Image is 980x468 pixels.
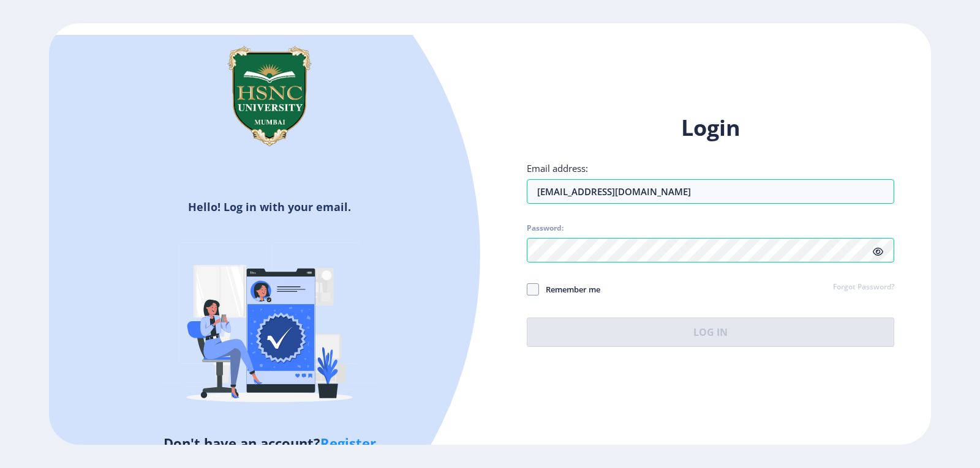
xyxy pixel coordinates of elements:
img: hsnc.png [208,35,331,157]
a: Forgot Password? [833,282,894,293]
h5: Don't have an account? [58,433,481,453]
input: Email address [527,179,894,204]
label: Password: [527,223,563,233]
button: Log In [527,318,894,347]
label: Email address: [527,162,588,174]
h1: Login [527,113,894,143]
a: Register [320,434,376,452]
img: Verified-rafiki.svg [162,219,377,433]
span: Remember me [539,282,600,297]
